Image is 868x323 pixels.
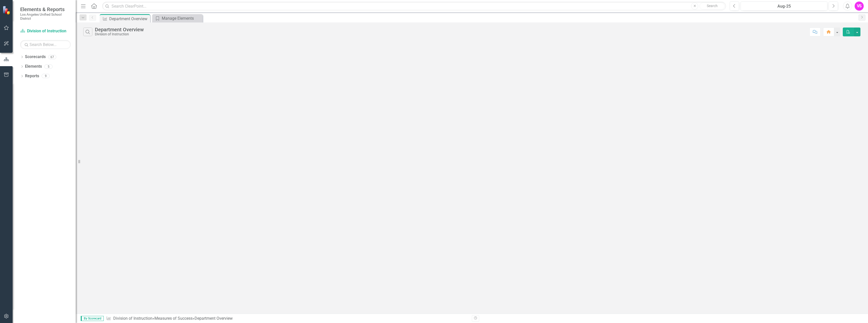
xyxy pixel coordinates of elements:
div: Division of Instruction [95,32,144,36]
div: Department Overview [95,27,144,32]
a: Measures of Success [154,316,193,321]
a: Scorecards [25,54,46,60]
div: Department Overview [109,16,149,22]
button: Search [699,3,725,10]
a: Manage Elements [153,15,201,21]
div: Aug-25 [742,3,826,9]
input: Search Below... [20,40,71,49]
div: 9 [42,74,50,78]
a: Division of Instruction [113,316,152,321]
div: Manage Elements [162,15,201,21]
div: Department Overview [195,316,233,321]
div: » » [106,316,468,321]
a: Elements [25,64,42,69]
img: ClearPoint Strategy [3,6,12,15]
span: By Scorecard [81,316,104,321]
div: 5 [44,64,52,69]
span: Elements & Reports [20,6,71,12]
div: 67 [48,55,56,59]
a: Division of Instruction [20,28,71,34]
button: Aug-25 [741,2,827,11]
button: VS [855,2,864,11]
small: Los Angeles Unified School District [20,12,71,21]
a: Reports [25,73,39,79]
input: Search ClearPoint... [102,2,726,11]
span: Search [707,4,718,8]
